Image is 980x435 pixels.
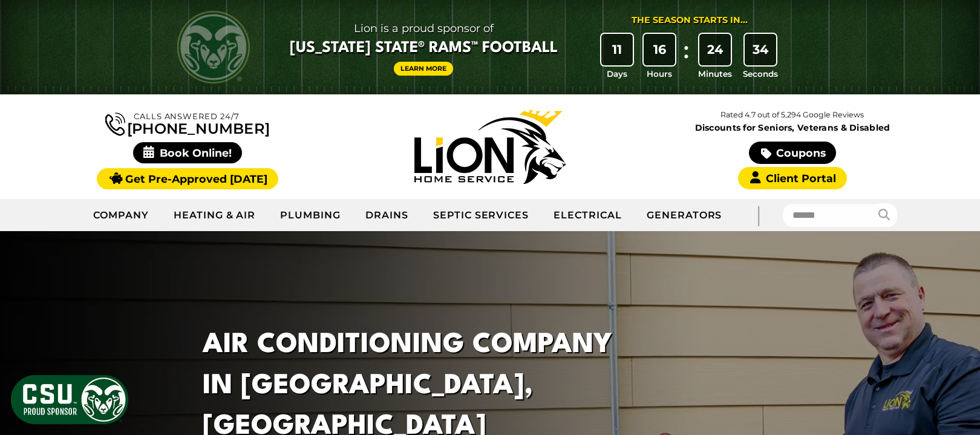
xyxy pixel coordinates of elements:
[133,142,243,163] span: Book Online!
[738,167,847,189] a: Client Portal
[81,200,162,231] a: Company
[647,68,672,80] span: Hours
[743,68,778,80] span: Seconds
[635,200,734,231] a: Generators
[541,200,635,231] a: Electrical
[105,110,270,136] a: [PHONE_NUMBER]
[641,108,944,122] p: Rated 4.7 out of 5,294 Google Reviews
[632,14,748,27] div: The Season Starts in...
[745,34,776,65] div: 34
[601,34,633,65] div: 11
[9,373,130,426] img: CSU Sponsor Badge
[644,123,941,132] span: Discounts for Seniors, Veterans & Disabled
[177,11,250,83] img: CSU Rams logo
[268,200,353,231] a: Plumbing
[699,34,731,65] div: 24
[734,199,782,231] div: |
[421,200,541,231] a: Septic Services
[353,200,421,231] a: Drains
[414,110,566,184] img: Lion Home Service
[162,200,268,231] a: Heating & Air
[97,168,278,189] a: Get Pre-Approved [DATE]
[290,38,558,59] span: [US_STATE] State® Rams™ Football
[681,34,693,80] div: :
[749,142,836,164] a: Coupons
[290,19,558,38] span: Lion is a proud sponsor of
[644,34,675,65] div: 16
[394,62,453,76] a: Learn More
[607,68,627,80] span: Days
[698,68,732,80] span: Minutes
